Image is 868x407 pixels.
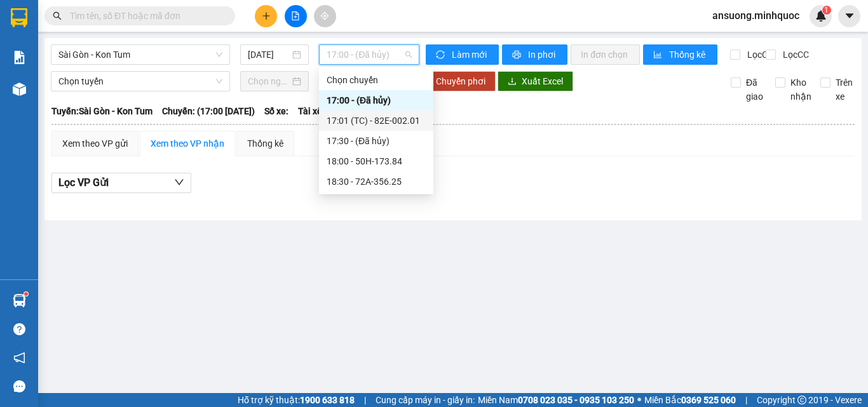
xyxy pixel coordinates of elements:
[831,76,858,103] span: Trên xe
[51,173,191,193] button: Lọc VP Gửi
[285,5,307,27] button: file-add
[797,396,806,404] span: copyright
[13,323,25,335] span: question-circle
[824,6,829,15] span: 1
[653,50,664,60] span: bar-chart
[376,393,475,407] span: Cung cấp máy in - giấy in:
[518,395,634,405] strong: 0708 023 035 - 0935 103 250
[62,137,128,150] div: Xem theo VP gửi
[247,137,283,150] div: Thống kê
[70,9,220,23] input: Tìm tên, số ĐT hoặc mã đơn
[298,104,325,118] span: Tài xế:
[238,393,355,407] span: Hỗ trợ kỹ thuật:
[314,5,336,27] button: aim
[174,177,184,187] span: down
[426,71,496,91] button: Chuyển phơi
[319,70,433,90] div: Chọn chuyến
[291,11,300,20] span: file-add
[681,395,736,405] strong: 0369 525 060
[669,48,707,62] span: Thống kê
[364,393,366,407] span: |
[327,45,412,64] span: 17:00 - (Đã hủy)
[512,50,523,60] span: printer
[436,50,447,60] span: sync
[11,8,27,27] img: logo-vxr
[13,352,25,364] span: notification
[702,8,810,23] span: ansuong.minhquoc
[58,72,222,91] span: Chọn tuyến
[785,76,817,103] span: Kho nhận
[13,83,26,96] img: warehouse-icon
[571,44,640,65] button: In đơn chọn
[51,106,153,116] b: Tuyến: Sài Gòn - Kon Tum
[327,134,426,148] div: 17:30 - (Đã hủy)
[742,48,775,62] span: Lọc CR
[327,114,426,128] div: 17:01 (TC) - 82E-002.01
[498,71,573,91] button: downloadXuất Excel
[478,393,634,407] span: Miền Nam
[643,44,717,65] button: bar-chartThống kê
[248,74,290,88] input: Chọn ngày
[53,11,62,20] span: search
[822,6,831,15] sup: 1
[327,154,426,168] div: 18:00 - 50H-173.84
[815,10,827,22] img: icon-new-feature
[528,48,557,62] span: In phơi
[745,393,747,407] span: |
[58,45,222,64] span: Sài Gòn - Kon Tum
[262,11,271,20] span: plus
[741,76,768,103] span: Đã giao
[327,93,426,107] div: 17:00 - (Đã hủy)
[502,44,567,65] button: printerIn phơi
[838,5,860,27] button: caret-down
[426,44,499,65] button: syncLàm mới
[13,294,26,307] img: warehouse-icon
[320,11,329,20] span: aim
[327,73,426,87] div: Chọn chuyến
[452,48,489,62] span: Làm mới
[248,48,290,62] input: 12/10/2025
[637,397,641,403] span: ⚪️
[13,380,25,392] span: message
[778,48,811,62] span: Lọc CC
[300,395,355,405] strong: 1900 633 818
[844,10,855,22] span: caret-down
[264,104,288,118] span: Số xe:
[644,393,736,407] span: Miền Bắc
[255,5,277,27] button: plus
[327,175,426,189] div: 18:30 - 72A-356.25
[58,175,109,190] span: Lọc VP Gửi
[151,137,224,150] div: Xem theo VP nhận
[162,104,255,118] span: Chuyến: (17:00 [DATE])
[13,51,26,64] img: solution-icon
[24,292,28,296] sup: 1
